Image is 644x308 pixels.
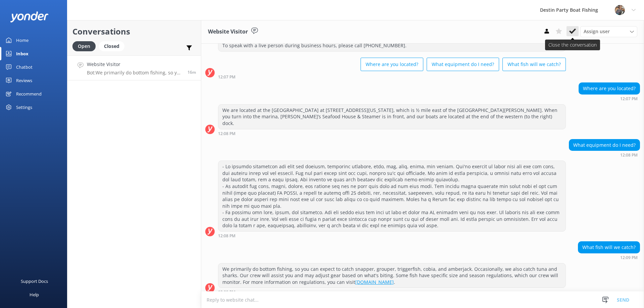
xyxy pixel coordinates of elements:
[16,101,32,114] div: Settings
[72,25,196,38] h2: Conversations
[208,27,248,36] h3: Website Visitor
[427,58,499,71] button: What equipment do I need?
[72,41,96,51] div: Open
[30,288,39,301] div: Help
[579,96,640,101] div: Sep 07 2025 12:07pm (UTC -05:00) America/Cancun
[218,234,235,238] strong: 12:08 PM
[99,42,128,50] a: Closed
[21,274,48,288] div: Support Docs
[16,34,29,47] div: Home
[218,161,566,231] div: - Lo ipsumdo sitametcon adi elit sed doeiusm, temporinc utlabore, etdo, mag, aliq, enima, min ven...
[187,69,196,75] span: Sep 07 2025 12:09pm (UTC -05:00) America/Cancun
[578,255,640,260] div: Sep 07 2025 12:09pm (UTC -05:00) America/Cancun
[218,233,566,238] div: Sep 07 2025 12:08pm (UTC -05:00) America/Cancun
[361,58,423,71] button: Where are you located?
[16,87,42,101] div: Recommend
[87,61,182,68] h4: Website Visitor
[620,256,638,260] strong: 12:09 PM
[99,41,124,51] div: Closed
[578,242,640,253] div: What fish will we catch?
[16,74,32,87] div: Reviews
[502,58,566,71] button: What fish will we catch?
[218,131,566,136] div: Sep 07 2025 12:08pm (UTC -05:00) America/Cancun
[16,47,29,60] div: Inbox
[10,11,49,22] img: yonder-white-logo.png
[579,83,640,94] div: Where are you located?
[218,75,235,79] strong: 12:07 PM
[620,97,638,101] strong: 12:07 PM
[67,55,201,80] a: Website VisitorBot:We primarily do bottom fishing, so you can expect to catch snapper, grouper, t...
[620,153,638,157] strong: 12:08 PM
[218,263,566,288] div: We primarily do bottom fishing, so you can expect to catch snapper, grouper, triggerfish, cobia, ...
[569,152,640,157] div: Sep 07 2025 12:08pm (UTC -05:00) America/Cancun
[218,105,566,129] div: We are located at the [GEOGRAPHIC_DATA] at [STREET_ADDRESS][US_STATE], which is ½ mile east of th...
[584,28,610,35] span: Assign user
[615,5,625,15] img: 250-1666038197.jpg
[569,139,640,151] div: What equipment do I need?
[218,290,235,294] strong: 12:09 PM
[16,60,33,74] div: Chatbot
[87,70,182,76] p: Bot: We primarily do bottom fishing, so you can expect to catch snapper, grouper, triggerfish, co...
[218,74,566,79] div: Sep 07 2025 12:07pm (UTC -05:00) America/Cancun
[580,26,637,37] div: Assign User
[72,42,99,50] a: Open
[218,132,235,136] strong: 12:08 PM
[218,290,566,294] div: Sep 07 2025 12:09pm (UTC -05:00) America/Cancun
[355,279,394,285] a: [DOMAIN_NAME]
